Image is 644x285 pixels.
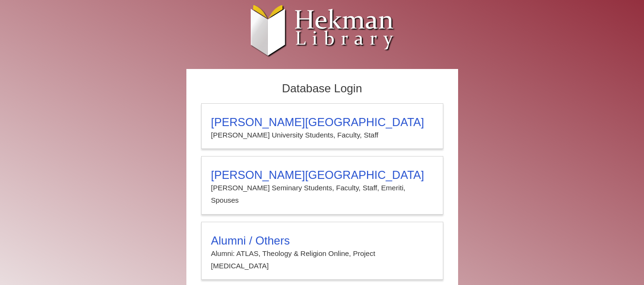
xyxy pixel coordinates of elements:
[211,116,433,129] h3: [PERSON_NAME][GEOGRAPHIC_DATA]
[211,168,433,182] h3: [PERSON_NAME][GEOGRAPHIC_DATA]
[211,129,433,141] p: [PERSON_NAME] University Students, Faculty, Staff
[211,247,433,273] p: Alumni: ATLAS, Theology & Religion Online, Project [MEDICAL_DATA]
[211,182,433,207] p: [PERSON_NAME] Seminary Students, Faculty, Staff, Emeriti, Spouses
[211,234,433,273] summary: Alumni / OthersAlumni: ATLAS, Theology & Religion Online, Project [MEDICAL_DATA]
[201,156,443,215] a: [PERSON_NAME][GEOGRAPHIC_DATA][PERSON_NAME] Seminary Students, Faculty, Staff, Emeriti, Spouses
[211,234,433,247] h3: Alumni / Others
[196,79,448,98] h2: Database Login
[201,103,443,149] a: [PERSON_NAME][GEOGRAPHIC_DATA][PERSON_NAME] University Students, Faculty, Staff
